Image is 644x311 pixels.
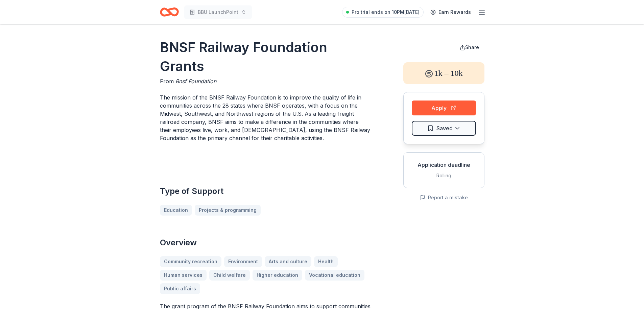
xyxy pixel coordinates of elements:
button: Apply [412,101,476,115]
div: From [160,77,371,85]
span: Saved [436,124,453,133]
a: Projects & programming [195,205,261,216]
span: Share [465,44,479,50]
p: The mission of the BNSF Railway Foundation is to improve the quality of life in communities acros... [160,93,371,142]
button: BBU LaunchPoint [184,5,252,19]
button: Share [454,41,484,54]
span: Bnsf Foundation [175,78,216,85]
button: Saved [412,121,476,136]
div: 1k – 10k [403,62,484,84]
a: Education [160,205,192,216]
div: Rolling [409,172,479,180]
a: Earn Rewards [426,6,475,18]
h2: Type of Support [160,186,371,197]
h2: Overview [160,237,371,248]
div: Application deadline [409,161,479,169]
span: BBU LaunchPoint [198,8,238,16]
h1: BNSF Railway Foundation Grants [160,38,371,76]
a: Pro trial ends on 10PM[DATE] [342,7,424,18]
span: Pro trial ends on 10PM[DATE] [352,8,420,16]
button: Report a mistake [420,194,468,202]
a: Home [160,4,179,20]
